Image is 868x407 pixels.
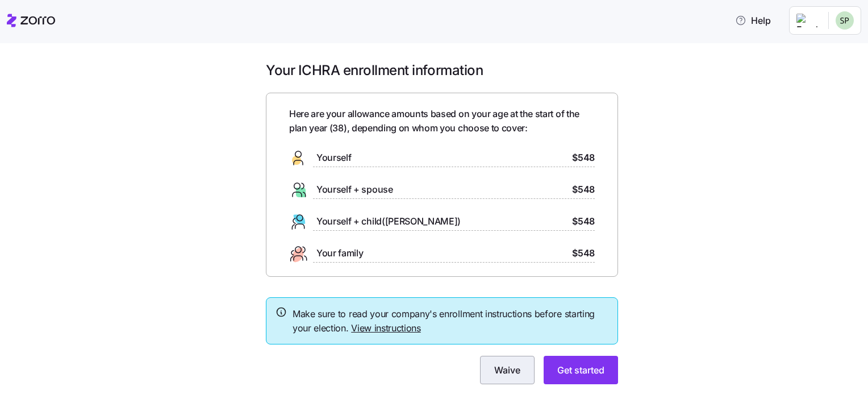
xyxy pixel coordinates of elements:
[480,356,535,384] button: Waive
[836,11,854,30] img: dcc2e73f18e4f819361885c1466768d4
[572,214,595,229] span: $548
[572,151,595,165] span: $548
[726,9,780,32] button: Help
[293,307,608,335] span: Make sure to read your company's enrollment instructions before starting your election.
[572,246,595,260] span: $548
[557,363,604,377] span: Get started
[494,363,520,377] span: Waive
[289,107,595,135] span: Here are your allowance amounts based on your age at the start of the plan year ( 38 ), depending...
[572,182,595,197] span: $548
[316,214,461,229] span: Yourself + child([PERSON_NAME])
[316,182,393,197] span: Yourself + spouse
[544,356,618,384] button: Get started
[316,151,351,165] span: Yourself
[796,14,819,27] img: Employer logo
[316,246,363,260] span: Your family
[266,61,618,79] h1: Your ICHRA enrollment information
[735,14,771,27] span: Help
[351,322,421,334] a: View instructions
